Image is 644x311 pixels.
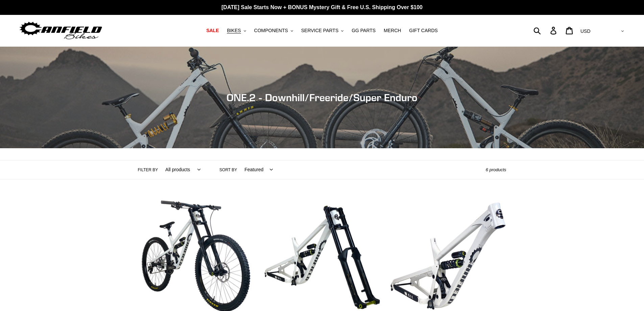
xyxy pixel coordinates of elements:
[409,28,438,34] span: GIFT CARDS
[301,28,338,34] span: SERVICE PARTS
[219,167,237,173] label: Sort by
[206,28,219,34] span: SALE
[223,26,249,35] button: BIKES
[348,26,379,35] a: GG PARTS
[380,26,404,35] a: MERCH
[486,167,506,172] span: 6 products
[406,26,441,35] a: GIFT CARDS
[254,28,288,34] span: COMPONENTS
[19,20,103,41] img: Canfield Bikes
[203,26,222,35] a: SALE
[384,28,401,34] span: MERCH
[138,167,158,173] label: Filter by
[251,26,296,35] button: COMPONENTS
[226,91,418,104] span: ONE.2 - Downhill/Freeride/Super Enduro
[537,23,554,38] input: Search
[298,26,347,35] button: SERVICE PARTS
[352,28,376,34] span: GG PARTS
[227,28,241,34] span: BIKES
